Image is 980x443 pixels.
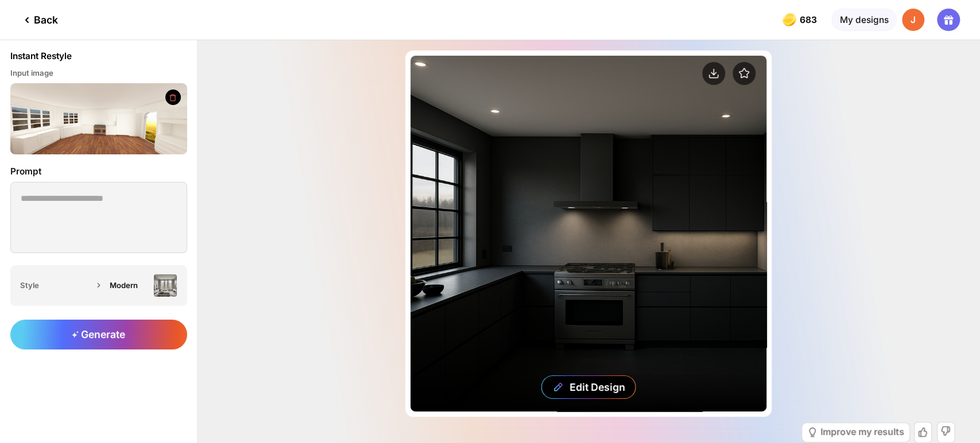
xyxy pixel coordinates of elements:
div: Input image [10,68,187,79]
span: 683 [800,15,819,25]
div: Style [20,281,92,290]
div: My designs [831,9,896,32]
span: Generate [72,328,125,340]
div: Improve my results [820,428,904,437]
div: Modern [110,281,149,290]
div: Edit Design [570,381,625,393]
div: Back [20,13,58,27]
div: Instant Restyle [10,50,72,62]
div: J [902,9,925,32]
div: Prompt [10,165,187,178]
